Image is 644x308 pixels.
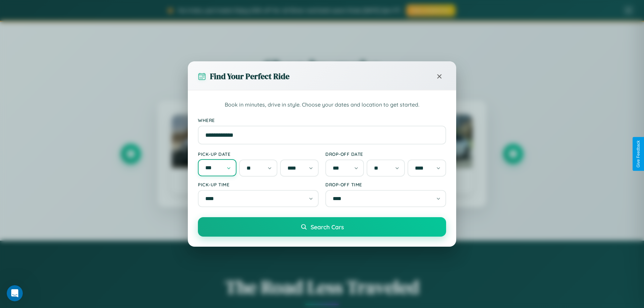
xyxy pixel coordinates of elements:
label: Pick-up Time [198,182,319,187]
label: Where [198,117,446,123]
p: Book in minutes, drive in style. Choose your dates and location to get started. [198,101,446,109]
button: Search Cars [198,217,446,237]
label: Drop-off Date [325,151,446,157]
span: Search Cars [311,223,344,231]
h3: Find Your Perfect Ride [210,71,289,82]
label: Pick-up Date [198,151,319,157]
label: Drop-off Time [325,182,446,187]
